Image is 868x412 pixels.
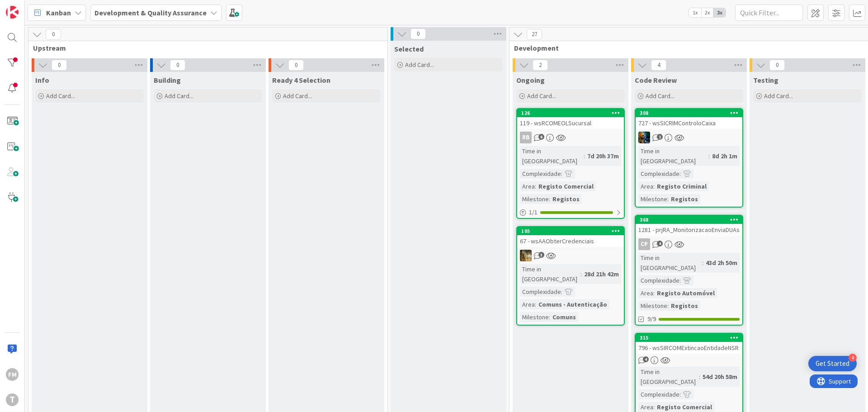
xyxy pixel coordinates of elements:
[636,109,742,129] div: 308727 - wsSICRIMControloCaixa
[808,356,857,371] div: Open Get Started checklist, remaining modules: 4
[527,92,556,100] span: Add Card...
[651,60,666,71] span: 4
[636,117,742,129] div: 727 - wsSICRIMControloCaixa
[638,194,667,204] div: Milestone
[636,109,742,117] div: 308
[517,109,624,129] div: 126119 - wsRCOMEOLSucursal
[638,301,667,311] div: Milestone
[549,312,550,322] span: :
[584,151,585,161] span: :
[520,146,584,166] div: Time in [GEOGRAPHIC_DATA]
[536,299,609,309] div: Comuns - Autenticação
[46,7,71,18] span: Kanban
[669,194,700,204] div: Registos
[52,60,67,71] span: 0
[521,110,624,116] div: 126
[549,194,550,204] span: :
[520,287,561,297] div: Complexidade
[6,368,19,381] div: FM
[655,288,717,298] div: Registo Automóvel
[647,314,656,324] span: 9/9
[753,76,778,85] span: Testing
[640,110,742,116] div: 308
[561,287,562,297] span: :
[538,252,544,258] span: 3
[272,76,330,85] span: Ready 4 Selection
[638,146,708,166] div: Time in [GEOGRAPHIC_DATA]
[638,367,699,387] div: Time in [GEOGRAPHIC_DATA]
[529,208,538,217] span: 1 / 1
[580,269,582,279] span: :
[35,76,49,85] span: Info
[635,76,677,85] span: Code Review
[550,194,582,204] div: Registos
[667,194,669,204] span: :
[6,6,19,19] img: Visit kanbanzone.com
[561,169,562,179] span: :
[699,372,700,382] span: :
[638,275,679,285] div: Complexidade
[46,29,61,40] span: 0
[527,29,542,40] span: 27
[521,228,624,234] div: 105
[655,402,714,412] div: Registo Comercial
[516,108,625,219] a: 126119 - wsRCOMEOLSucursalRBTime in [GEOGRAPHIC_DATA]:7d 20h 37mComplexidade:Area:Registo Comerci...
[689,8,701,17] span: 1x
[535,181,536,191] span: :
[636,224,742,236] div: 1281 - prjRA_MonitorizacaoEnviaDUAs
[636,132,742,143] div: JC
[638,181,653,191] div: Area
[517,250,624,261] div: JC
[669,301,700,311] div: Registos
[154,76,181,85] span: Building
[653,402,655,412] span: :
[536,181,596,191] div: Registo Comercial
[679,275,681,285] span: :
[640,335,742,341] div: 315
[520,132,532,143] div: RB
[533,60,548,71] span: 2
[635,215,743,326] a: 3681281 - prjRA_MonitorizacaoEnviaDUAsCPTime in [GEOGRAPHIC_DATA]:43d 2h 50mComplexidade:Area:Reg...
[517,117,624,129] div: 119 - wsRCOMEOLSucursal
[520,250,532,261] img: JC
[520,312,549,322] div: Milestone
[517,109,624,117] div: 126
[635,108,743,208] a: 308727 - wsSICRIMControloCaixaJCTime in [GEOGRAPHIC_DATA]:8d 2h 1mComplexidade:Area:Registo Crimi...
[638,253,702,273] div: Time in [GEOGRAPHIC_DATA]
[517,207,624,218] div: 1/1
[638,288,653,298] div: Area
[643,356,649,362] span: 4
[517,227,624,235] div: 105
[288,60,304,71] span: 0
[640,217,742,223] div: 368
[701,8,713,17] span: 2x
[585,151,621,161] div: 7d 20h 37m
[94,8,207,17] b: Development & Quality Assurance
[638,238,650,250] div: CP
[703,258,740,268] div: 43d 2h 50m
[710,151,740,161] div: 8d 2h 1m
[764,92,793,100] span: Add Card...
[520,194,549,204] div: Milestone
[33,43,376,52] span: Upstream
[700,372,740,382] div: 54d 20h 58m
[636,238,742,250] div: CP
[516,226,625,326] a: 10567 - wsAAObterCredenciaisJCTime in [GEOGRAPHIC_DATA]:28d 21h 42mComplexidade:Area:Comuns - Aut...
[708,151,710,161] span: :
[520,264,580,284] div: Time in [GEOGRAPHIC_DATA]
[653,288,655,298] span: :
[638,402,653,412] div: Area
[638,389,679,399] div: Complexidade
[713,8,726,17] span: 3x
[816,359,849,368] div: Get Started
[657,241,663,246] span: 4
[679,389,681,399] span: :
[516,76,545,85] span: Ongoing
[638,169,679,179] div: Complexidade
[646,92,675,100] span: Add Card...
[19,1,41,12] span: Support
[735,5,803,21] input: Quick Filter...
[405,61,434,69] span: Add Card...
[636,342,742,354] div: 796 - wsSIRCOMExtincaoEntidadeNSR
[667,301,669,311] span: :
